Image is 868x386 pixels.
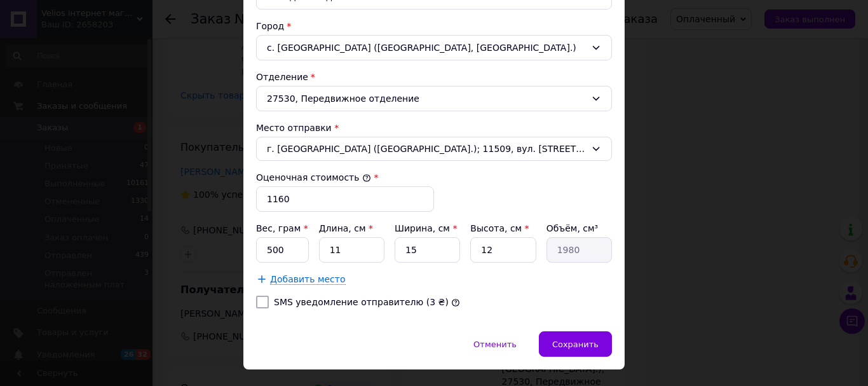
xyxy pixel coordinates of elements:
[256,172,371,183] label: Оценочная стоимость
[256,121,612,134] div: Место отправки
[473,340,517,349] span: Отменить
[270,274,346,285] span: Добавить место
[256,35,612,60] div: с. [GEOGRAPHIC_DATA] ([GEOGRAPHIC_DATA], [GEOGRAPHIC_DATA].)
[256,20,612,32] div: Город
[256,71,612,83] div: Отделение
[319,223,373,233] label: Длина, см
[552,340,599,349] span: Сохранить
[274,297,449,307] label: SMS уведомление отправителю (3 ₴)
[256,86,612,111] div: 27530, Передвижное отделение
[470,223,529,233] label: Высота, см
[395,223,457,233] label: Ширина, см
[267,142,586,155] span: г. [GEOGRAPHIC_DATA] ([GEOGRAPHIC_DATA].); 11509, вул. [STREET_ADDRESS]
[256,223,308,233] label: Вес, грам
[546,222,612,235] div: Объём, см³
